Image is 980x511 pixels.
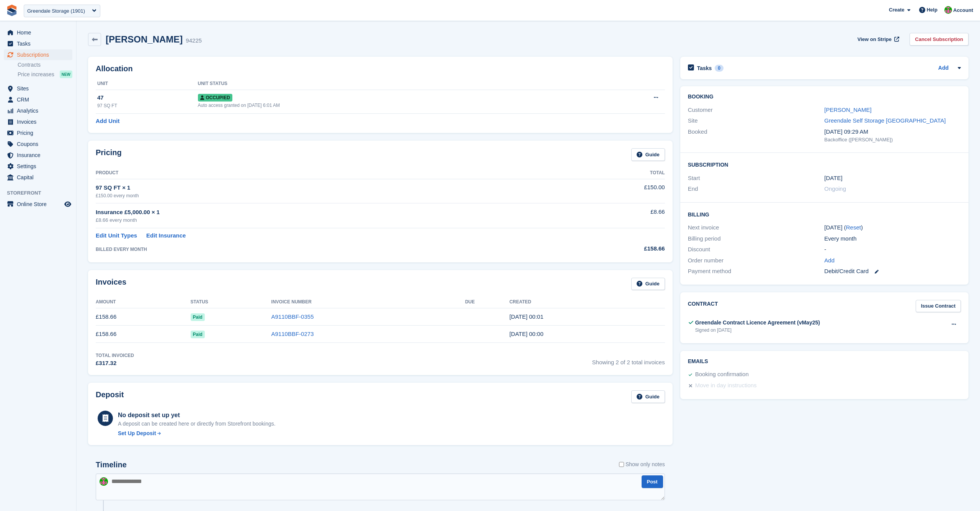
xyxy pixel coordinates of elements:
a: A9110BBF-0355 [271,313,314,320]
span: Sites [17,83,63,94]
div: Every month [824,234,961,243]
td: £158.66 [96,308,191,326]
div: Site [688,116,825,125]
a: Reset [846,224,861,231]
div: Discount [688,245,825,254]
a: Guide [631,148,665,161]
label: Show only notes [619,460,665,468]
h2: Timeline [96,460,127,469]
a: Add [824,256,835,265]
button: Post [642,475,663,488]
span: Tasks [17,38,63,49]
div: [DATE] ( ) [824,223,961,232]
div: Move in day instructions [695,381,757,390]
a: Guide [631,390,665,403]
a: Edit Insurance [146,231,186,240]
th: Product [96,167,558,179]
span: Occupied [198,94,232,102]
span: Coupons [17,139,63,149]
th: Created [510,296,665,308]
a: menu [4,199,72,210]
span: Capital [17,172,63,183]
h2: Booking [688,94,961,100]
div: Billing period [688,234,825,243]
a: menu [4,172,72,183]
a: menu [4,49,72,60]
a: Edit Unit Types [96,231,137,240]
a: menu [4,139,72,149]
span: Ongoing [824,185,846,192]
a: menu [4,94,72,105]
span: Invoices [17,116,63,127]
div: Set Up Deposit [118,429,156,437]
div: £150.00 every month [96,192,558,199]
th: Unit [96,78,198,90]
img: Will McNeilly [100,477,108,486]
h2: Tasks [697,65,712,72]
div: Greendale Contract Licence Agreement (vMay25) [695,319,820,327]
span: Pricing [17,128,63,138]
input: Show only notes [619,460,624,468]
img: stora-icon-8386f47178a22dfd0bd8f6a31ec36ba5ce8667c1dd55bd0f319d3a0aa187defe.svg [6,5,18,16]
a: A9110BBF-0273 [271,331,314,337]
div: No deposit set up yet [118,411,276,420]
a: Price increases NEW [18,70,72,79]
a: Issue Contract [916,300,961,313]
div: - [824,245,961,254]
div: Next invoice [688,223,825,232]
span: Subscriptions [17,49,63,60]
th: Total [558,167,665,179]
img: Will McNeilly [944,6,952,14]
a: menu [4,150,72,161]
span: Insurance [17,150,63,161]
span: Paid [191,313,205,321]
span: Create [889,6,904,14]
div: End [688,185,825,193]
th: Unit Status [198,78,589,90]
a: Set Up Deposit [118,429,276,437]
div: Signed on [DATE] [695,327,820,334]
span: Storefront [7,189,76,197]
th: Invoice Number [271,296,465,308]
time: 2025-07-07 23:00:53 UTC [510,331,544,337]
div: Start [688,174,825,183]
a: View on Stripe [854,33,901,46]
div: 97 SQ FT [97,102,198,109]
th: Due [465,296,510,308]
a: Greendale Self Storage [GEOGRAPHIC_DATA] [824,117,946,124]
div: Order number [688,256,825,265]
div: Backoffice ([PERSON_NAME]) [824,136,961,144]
span: Paid [191,331,205,338]
span: Account [953,7,973,14]
th: Status [191,296,271,308]
div: 97 SQ FT × 1 [96,183,558,192]
div: £158.66 [558,244,665,253]
a: menu [4,105,72,116]
div: 94225 [186,36,202,45]
div: Insurance £5,000.00 × 1 [96,208,558,217]
div: Auto access granted on [DATE] 6:01 AM [198,102,589,109]
a: Guide [631,278,665,290]
a: Contracts [18,61,72,69]
a: menu [4,161,72,172]
div: Debit/Credit Card [824,267,961,276]
span: Showing 2 of 2 total invoices [592,352,665,368]
div: Total Invoiced [96,352,134,359]
a: [PERSON_NAME] [824,106,871,113]
div: 0 [715,65,724,72]
a: menu [4,128,72,138]
div: NEW [60,70,72,78]
span: Price increases [18,71,54,78]
span: Online Store [17,199,63,210]
div: Greendale Storage (1901) [27,7,85,15]
h2: Billing [688,210,961,218]
span: Help [927,6,938,14]
h2: Invoices [96,278,126,290]
span: CRM [17,94,63,105]
time: 2025-07-07 23:00:00 UTC [824,174,842,183]
div: Payment method [688,267,825,276]
time: 2025-08-07 23:01:18 UTC [510,313,544,320]
div: BILLED EVERY MONTH [96,246,558,253]
span: Home [17,27,63,38]
div: 47 [97,93,198,102]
